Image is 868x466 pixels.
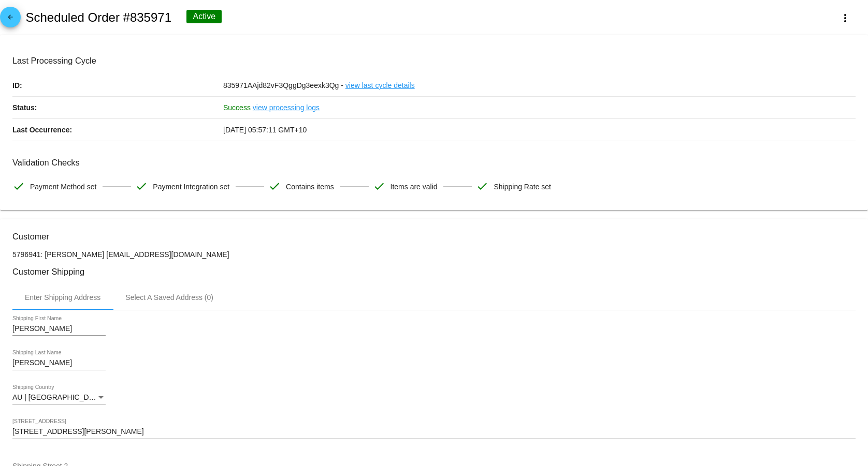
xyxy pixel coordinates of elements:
[223,126,307,134] span: [DATE] 05:57:11 GMT+10
[286,176,334,198] span: Contains items
[12,394,106,402] mat-select: Shipping Country
[345,74,415,96] a: view last cycle details
[839,12,851,24] mat-icon: more_vert
[30,176,96,198] span: Payment Method set
[12,74,223,96] p: ID:
[25,10,171,25] h2: Scheduled Order #835971
[186,10,222,23] div: Active
[12,97,223,118] p: Status:
[125,293,213,302] div: Select A Saved Address (0)
[12,325,106,333] input: Shipping First Name
[12,267,856,277] h3: Customer Shipping
[12,393,104,401] span: AU | [GEOGRAPHIC_DATA]
[223,81,343,89] span: 835971AAjd82vF3QggDg3eexk3Qg -
[253,97,320,118] a: view processing logs
[12,359,106,367] input: Shipping Last Name
[476,180,488,192] mat-icon: check
[373,180,385,192] mat-icon: check
[12,232,856,242] h3: Customer
[12,180,25,192] mat-icon: check
[12,119,223,141] p: Last Occurrence:
[25,293,100,302] div: Enter Shipping Address
[12,158,856,168] h3: Validation Checks
[268,180,281,192] mat-icon: check
[494,176,551,198] span: Shipping Rate set
[12,56,856,66] h3: Last Processing Cycle
[153,176,229,198] span: Payment Integration set
[223,103,251,112] span: Success
[12,428,856,436] input: Shipping Street 1
[12,250,856,259] p: 5796941: [PERSON_NAME] [EMAIL_ADDRESS][DOMAIN_NAME]
[390,176,438,198] span: Items are valid
[135,180,148,192] mat-icon: check
[4,13,17,26] mat-icon: arrow_back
